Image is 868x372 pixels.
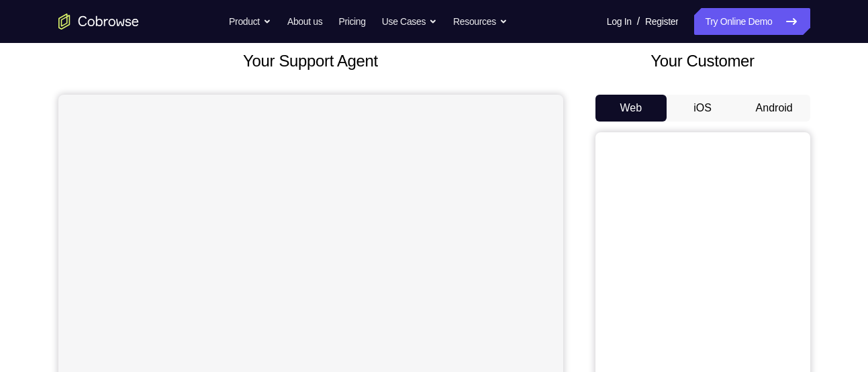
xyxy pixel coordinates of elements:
button: Resources [453,8,508,35]
button: Product [229,8,271,35]
button: Use Cases [382,8,437,35]
a: About us [287,8,322,35]
a: Register [645,8,678,35]
span: / [637,13,640,30]
button: iOS [667,95,738,122]
h2: Your Support Agent [58,49,563,73]
button: Web [595,95,667,122]
a: Log In [607,8,632,35]
a: Go to the home page [58,13,139,30]
a: Pricing [338,8,365,35]
h2: Your Customer [595,49,810,73]
a: Try Online Demo [694,8,810,35]
button: Android [738,95,810,122]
